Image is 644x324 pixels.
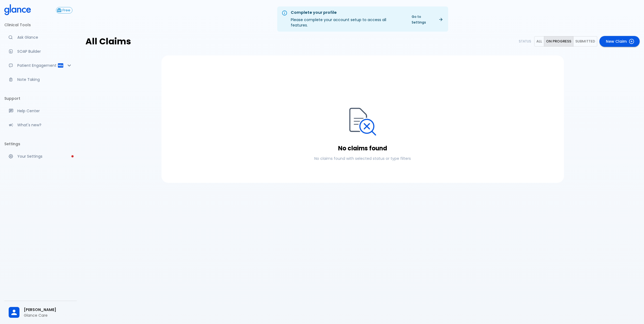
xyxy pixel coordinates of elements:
a: Advanced note-taking [4,74,77,85]
a: Go to Settings [408,13,446,26]
div: outlined primary button group [534,36,597,47]
a: New Claim [599,36,640,47]
div: Complete your profile [291,10,404,16]
span: Free [61,8,72,12]
p: Ask Glance [17,35,72,40]
span: [PERSON_NAME] [24,307,72,313]
button: Free [56,7,72,14]
a: Moramiz: Find ICD10AM codes instantly [4,31,77,43]
p: Your Settings [17,154,72,159]
li: Settings [4,137,77,150]
a: Docugen: Compose a clinical documentation in seconds [4,45,77,57]
a: Get help from our support team [4,105,77,117]
p: Glance Care [24,313,72,318]
button: Submitted [573,36,597,47]
a: Click to view or change your subscription [56,7,77,14]
h3: No claims found [338,145,387,152]
p: Help Center [17,108,72,114]
div: Recent updates and feature releases [4,119,77,131]
li: Clinical Tools [4,18,77,31]
p: No claims found with selected status or type filters [314,156,411,161]
a: Please complete account setup [4,150,77,162]
h2: All Claims [85,36,131,47]
p: What's new? [17,122,72,128]
p: Note Taking [17,77,72,82]
div: Patient Reports & Referrals [4,59,77,71]
button: All [534,36,544,47]
div: [PERSON_NAME]Glance Care [4,303,77,322]
li: Support [4,92,77,105]
p: Patient Engagement [17,63,57,68]
button: On progress [544,36,573,47]
img: Prescription Bottle [349,107,376,136]
div: Please complete your account setup to access all features. [291,8,404,30]
p: SOAP Builder [17,49,72,54]
span: STATUS [519,39,532,44]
